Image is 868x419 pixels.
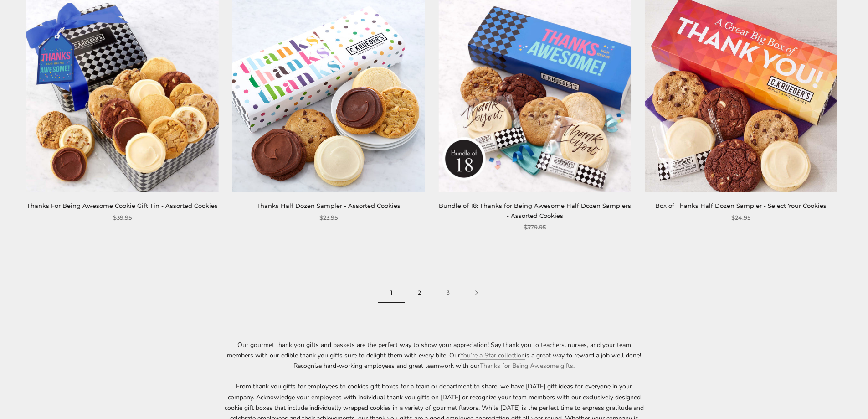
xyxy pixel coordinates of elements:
span: $24.95 [731,213,750,222]
a: Thanks For Being Awesome Cookie Gift Tin - Assorted Cookies [27,202,218,209]
span: $379.95 [524,222,546,232]
a: Thanks for Being Awesome gifts [480,362,573,370]
span: $23.95 [319,213,338,222]
span: $39.95 [113,213,132,222]
a: 2 [405,283,434,303]
span: 1 [378,283,405,303]
a: 3 [434,283,462,303]
a: Bundle of 18: Thanks for Being Awesome Half Dozen Samplers - Assorted Cookies [439,202,631,219]
p: Our gourmet thank you gifts and baskets are the perfect way to show your appreciation! Say thank ... [225,340,644,371]
a: Box of Thanks Half Dozen Sampler - Select Your Cookies [655,202,827,209]
a: Next page [462,283,491,303]
iframe: Sign Up via Text for Offers [7,384,94,412]
a: You’re a Star collection [460,351,525,360]
a: Thanks Half Dozen Sampler - Assorted Cookies [257,202,401,209]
